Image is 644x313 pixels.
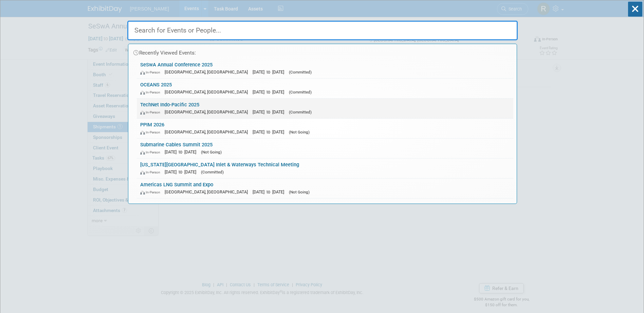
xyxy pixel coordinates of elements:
span: (Committed) [289,110,312,114]
a: TechNet Indo-Pacific 2025 In-Person [GEOGRAPHIC_DATA], [GEOGRAPHIC_DATA] [DATE] to [DATE] (Commit... [137,99,513,118]
span: [GEOGRAPHIC_DATA], [GEOGRAPHIC_DATA] [165,129,251,134]
span: [DATE] to [DATE] [253,89,288,95]
span: (Committed) [201,170,224,174]
span: [GEOGRAPHIC_DATA], [GEOGRAPHIC_DATA] [165,89,251,95]
span: [DATE] to [DATE] [253,109,288,114]
span: [DATE] to [DATE] [253,129,288,134]
input: Search for Events or People... [127,21,518,40]
span: [GEOGRAPHIC_DATA], [GEOGRAPHIC_DATA] [165,189,251,194]
span: In-Person [140,90,163,95]
span: (Not Going) [201,150,222,154]
span: In-Person [140,130,163,134]
span: [GEOGRAPHIC_DATA], [GEOGRAPHIC_DATA] [165,109,251,114]
span: In-Person [140,110,163,114]
a: Submarine Cables Summit 2025 In-Person [DATE] to [DATE] (Not Going) [137,139,513,158]
span: (Not Going) [289,130,310,134]
span: [GEOGRAPHIC_DATA], [GEOGRAPHIC_DATA] [165,69,251,75]
a: Americas LNG Summit and Expo In-Person [GEOGRAPHIC_DATA], [GEOGRAPHIC_DATA] [DATE] to [DATE] (Not... [137,179,513,198]
span: [DATE] to [DATE] [165,169,200,174]
a: SeSwA Annual Conference 2025 In-Person [GEOGRAPHIC_DATA], [GEOGRAPHIC_DATA] [DATE] to [DATE] (Com... [137,59,513,78]
span: In-Person [140,150,163,154]
span: In-Person [140,170,163,174]
span: (Committed) [289,90,312,95]
a: [US_STATE][GEOGRAPHIC_DATA] Inlet & Waterways Technical Meeting In-Person [DATE] to [DATE] (Commi... [137,159,513,178]
span: (Not Going) [289,190,310,194]
span: [DATE] to [DATE] [253,189,288,194]
span: (Committed) [289,70,312,75]
a: OCEANS 2025 In-Person [GEOGRAPHIC_DATA], [GEOGRAPHIC_DATA] [DATE] to [DATE] (Committed) [137,79,513,98]
span: [DATE] to [DATE] [165,149,200,154]
span: [DATE] to [DATE] [253,69,288,75]
div: Recently Viewed Events: [132,44,513,59]
span: In-Person [140,190,163,194]
span: In-Person [140,70,163,75]
a: PPIM 2026 In-Person [GEOGRAPHIC_DATA], [GEOGRAPHIC_DATA] [DATE] to [DATE] (Not Going) [137,119,513,138]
